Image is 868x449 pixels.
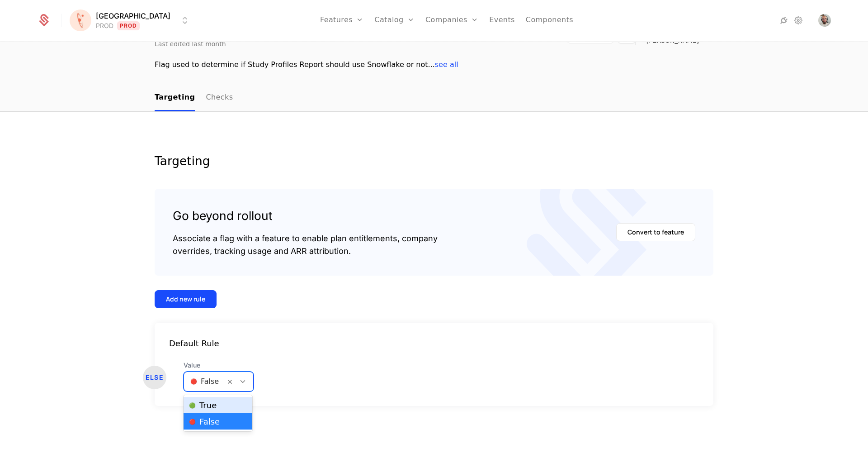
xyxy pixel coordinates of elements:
[155,59,713,70] div: Flag used to determine if Study Profiles Report should use Snowflake or not ...
[155,155,713,167] div: Targeting
[155,39,226,48] div: Last edited last month
[173,207,438,225] div: Go beyond rollout
[173,232,438,258] div: Associate a flag with a feature to enable plan entitlements, company overrides, tracking usage an...
[70,10,91,31] img: Florence
[143,366,166,389] div: ELSE
[189,418,220,426] span: False
[96,21,113,30] div: PROD
[435,60,458,69] span: see all
[155,85,713,111] nav: Main
[818,14,831,27] button: Open user button
[184,361,254,370] span: Value
[616,223,695,241] button: Convert to feature
[117,21,140,30] span: Prod
[189,401,217,410] span: True
[155,85,233,111] ul: Choose Sub Page
[189,418,196,425] span: 🔴
[155,337,713,350] div: Default Rule
[155,290,217,308] button: Add new rule
[189,402,196,409] span: 🟢
[818,14,831,27] img: Marko Bera
[96,10,170,21] span: [GEOGRAPHIC_DATA]
[72,10,190,30] button: Select environment
[155,85,195,111] a: Targeting
[793,15,804,26] a: Settings
[166,295,205,304] div: Add new rule
[778,15,789,26] a: Integrations
[206,85,233,111] a: Checks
